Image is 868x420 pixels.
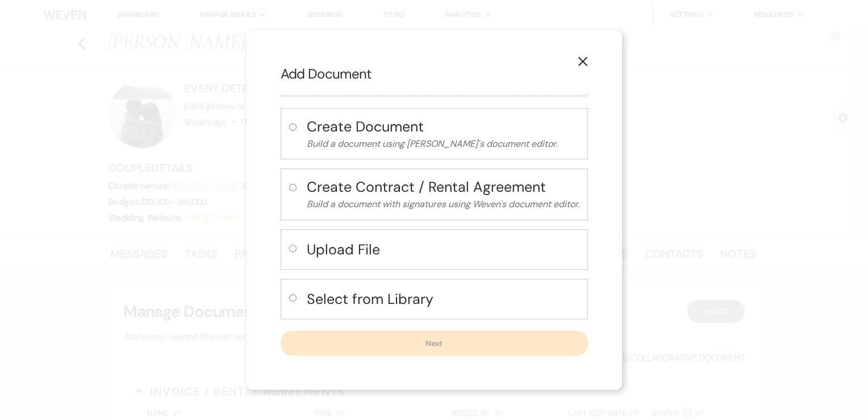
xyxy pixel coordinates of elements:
h4: Create Contract / Rental Agreement [307,177,579,197]
h4: Create Document [307,117,579,137]
h2: Add Document [281,64,588,84]
p: Build a document with signatures using Weven's document editor. [307,197,579,212]
button: Upload File [307,238,579,261]
button: Select from Library [307,287,579,311]
h4: Upload File [307,240,579,260]
h4: Select from Library [307,289,579,309]
button: Create DocumentBuild a document using [PERSON_NAME]'s document editor. [307,117,579,151]
button: Next [281,331,588,356]
button: Create Contract / Rental AgreementBuild a document with signatures using Weven's document editor. [307,177,579,212]
p: Build a document using [PERSON_NAME]'s document editor. [307,137,579,151]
